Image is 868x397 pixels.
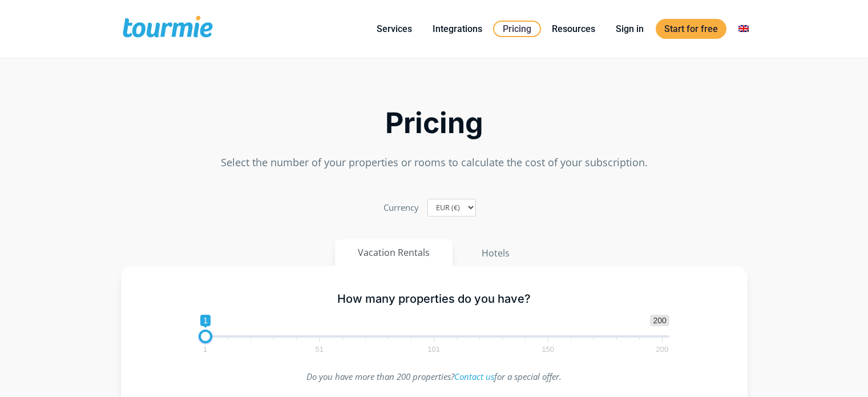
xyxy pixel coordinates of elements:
h2: Pricing [121,110,748,137]
span: 51 [314,347,325,352]
span: 200 [650,315,669,326]
a: Resources [543,22,604,36]
a: Services [368,22,421,36]
p: Select the number of your properties or rooms to calculate the cost of your subscription. [121,155,748,170]
span: 1 [201,347,209,352]
a: Start for free [656,19,726,39]
a: Contact us [454,371,494,382]
span: 200 [655,347,671,352]
a: Sign in [607,22,652,36]
span: 1 [200,315,211,326]
h5: How many properties do you have? [199,292,669,306]
a: Switch to [730,22,757,36]
a: Integrations [424,22,491,36]
button: Vacation Rentals [335,239,453,266]
label: Currency [383,200,419,215]
p: Do you have more than 200 properties? for a special offer. [199,369,669,384]
span: 101 [426,347,442,352]
a: Pricing [493,21,541,37]
button: Hotels [458,239,533,267]
span: 150 [540,347,556,352]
